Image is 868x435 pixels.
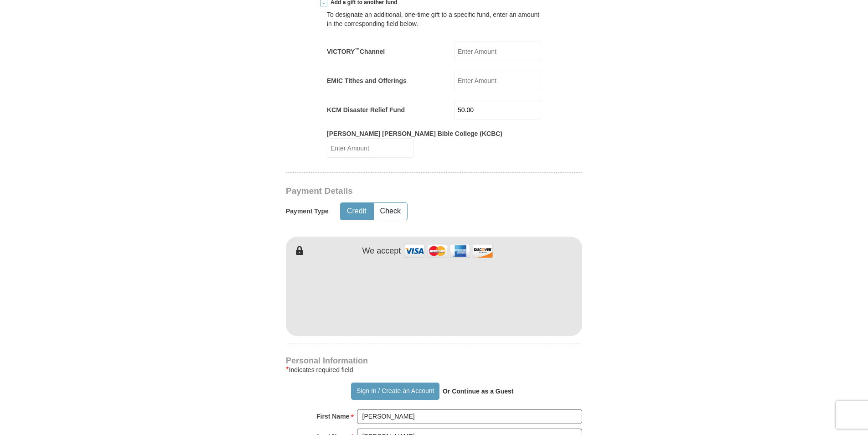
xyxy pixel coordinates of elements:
div: Indicates required field [286,364,582,375]
input: Enter Amount [454,71,541,90]
label: VICTORY Channel [327,47,385,56]
input: Enter Amount [454,100,541,119]
h5: Payment Type [286,207,329,215]
img: credit cards accepted [403,241,494,261]
button: Check [374,203,407,220]
label: EMIC Tithes and Offerings [327,76,407,85]
input: Enter Amount [454,41,541,61]
sup: ™ [355,47,360,52]
strong: Or Continue as a Guest [443,388,514,395]
label: [PERSON_NAME] [PERSON_NAME] Bible College (KCBC) [327,129,502,138]
div: To designate an additional, one-time gift to a specific fund, enter an amount in the correspondin... [327,10,541,28]
strong: First Name [316,410,349,423]
button: Sign In / Create an Account [351,383,439,400]
h4: We accept [362,246,401,256]
h4: Personal Information [286,357,582,364]
input: Enter Amount [327,138,414,158]
h3: Payment Details [286,186,518,197]
button: Credit [341,203,373,220]
label: KCM Disaster Relief Fund [327,105,405,114]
